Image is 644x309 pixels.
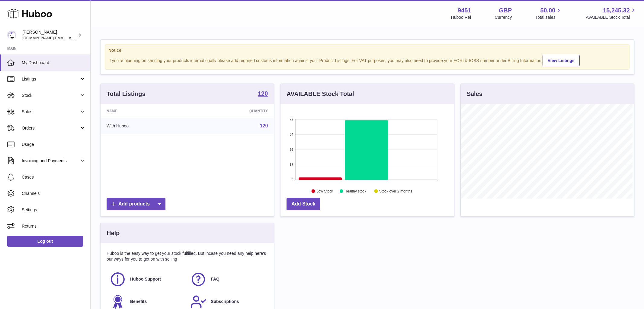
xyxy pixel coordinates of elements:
[108,54,626,66] div: If you're planning on sending your products internationally please add required customs informati...
[260,123,268,128] a: 120
[22,93,79,98] span: Stock
[107,251,268,262] p: Huboo is the easy way to get your stock fulfilled. But incase you need any help here's our ways f...
[192,104,274,118] th: Quantity
[543,55,580,66] a: View Listings
[586,6,637,20] a: 15,245.32 AVAILABLE Stock Total
[603,6,630,15] span: 15,245.32
[130,299,147,304] span: Benefits
[290,148,293,151] text: 36
[495,15,512,20] div: Currency
[316,189,333,193] text: Low Stock
[22,191,86,196] span: Channels
[101,104,192,118] th: Name
[287,198,320,210] a: Add Stock
[344,189,367,193] text: Healthy stock
[499,6,512,15] strong: GBP
[535,6,562,20] a: 50.00 Total sales
[22,109,79,115] span: Sales
[130,276,161,282] span: Huboo Support
[535,15,562,20] span: Total sales
[290,133,293,136] text: 54
[258,90,268,98] a: 120
[22,29,77,41] div: [PERSON_NAME]
[211,299,239,304] span: Subscriptions
[107,90,146,98] h3: Total Listings
[22,125,79,131] span: Orders
[540,6,555,15] span: 50.00
[108,48,626,53] strong: Notice
[22,174,86,180] span: Cases
[290,117,293,121] text: 72
[22,142,86,147] span: Usage
[22,223,86,229] span: Returns
[467,90,482,98] h3: Sales
[258,90,268,97] strong: 120
[110,271,184,288] a: Huboo Support
[22,60,86,66] span: My Dashboard
[22,35,120,40] span: [DOMAIN_NAME][EMAIL_ADDRESS][DOMAIN_NAME]
[458,6,471,15] strong: 9451
[22,207,86,213] span: Settings
[586,15,637,20] span: AVAILABLE Stock Total
[7,31,16,40] img: amir.ch@gmail.com
[211,276,219,282] span: FAQ
[101,118,192,134] td: With Huboo
[22,76,79,82] span: Listings
[7,236,83,247] a: Log out
[107,198,165,210] a: Add products
[290,163,293,166] text: 18
[451,15,471,20] div: Huboo Ref
[190,271,265,288] a: FAQ
[22,158,79,164] span: Invoicing and Payments
[107,229,120,237] h3: Help
[287,90,354,98] h3: AVAILABLE Stock Total
[292,178,293,182] text: 0
[379,189,412,193] text: Stock over 2 months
